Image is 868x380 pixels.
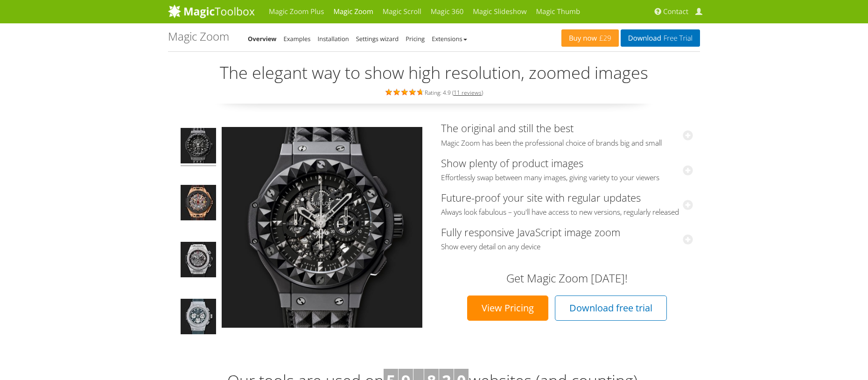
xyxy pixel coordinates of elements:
[168,87,700,97] div: Rating: 4.9 ( )
[561,29,619,47] a: Buy now£29
[663,7,688,16] span: Contact
[432,35,467,43] a: Extensions
[168,30,229,42] h1: Magic Zoom
[180,298,217,338] a: Big Bang Jeans
[180,127,217,167] a: Big Bang Depeche Mode
[181,185,216,223] img: Big Bang Ferrari King Gold Carbon
[441,156,693,183] a: Show plenty of product imagesEffortlessly swap between many images, giving variety to your viewers
[441,225,693,252] a: Fully responsive JavaScript image zoomShow every detail on any device
[621,29,700,47] a: DownloadFree Trial
[450,272,684,284] h3: Get Magic Zoom [DATE]!
[454,89,482,97] a: 11 reviews
[284,35,311,43] a: Examples
[441,121,693,148] a: The original and still the bestMagic Zoom has been the professional choice of brands big and small
[441,190,693,217] a: Future-proof your site with regular updatesAlways look fabulous – you'll have access to new versi...
[181,128,216,166] img: Big Bang Depeche Mode - Magic Zoom Demo
[661,35,693,42] span: Free Trial
[441,173,693,183] span: Effortlessly swap between many images, giving variety to your viewers
[181,242,216,280] img: Big Bang Unico Titanium - Magic Zoom Demo
[318,35,349,43] a: Installation
[441,242,693,252] span: Show every detail on any device
[406,35,425,43] a: Pricing
[597,35,611,42] span: £29
[555,296,667,321] a: Download free trial
[168,63,700,82] h2: The elegant way to show high resolution, zoomed images
[441,139,693,148] span: Magic Zoom has been the professional choice of brands big and small
[180,184,217,224] a: Big Bang Ferrari King Gold Carbon
[248,35,277,43] a: Overview
[180,241,217,281] a: Big Bang Unico Titanium
[356,35,399,43] a: Settings wizard
[467,296,548,321] a: View Pricing
[168,4,255,18] img: MagicToolbox.com - Image tools for your website
[441,208,693,217] span: Always look fabulous – you'll have access to new versions, regularly released
[181,299,216,337] img: Big Bang Jeans - Magic Zoom Demo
